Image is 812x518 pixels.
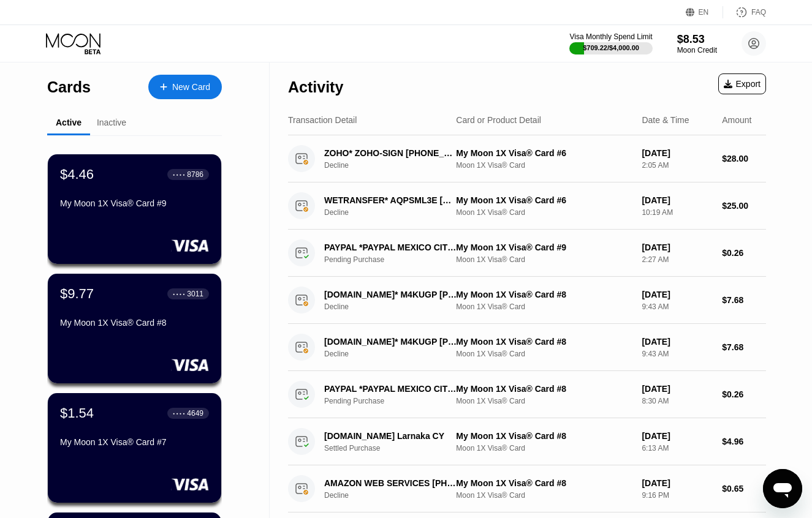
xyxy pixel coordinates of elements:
div: PAYPAL *PAYPAL MEXICO CITY MXPending PurchaseMy Moon 1X Visa® Card #9Moon 1X Visa® Card[DATE]2:27... [288,230,766,277]
div: ● ● ● ● [173,173,185,176]
div: My Moon 1X Visa® Card #8 [456,478,632,488]
div: EN [699,8,709,17]
div: Pending Purchase [324,397,467,405]
div: 9:16 PM [642,491,712,500]
iframe: Button to launch messaging window [763,469,802,508]
div: FAQ [751,8,766,17]
div: New Card [172,82,210,92]
div: ● ● ● ● [173,292,185,296]
div: WETRANSFER* AQPSML3E [PHONE_NUMBER] NLDeclineMy Moon 1X Visa® Card #6Moon 1X Visa® Card[DATE]10:1... [288,182,766,230]
div: Decline [324,491,467,500]
div: ● ● ● ● [173,411,185,415]
div: Visa Monthly Spend Limit$709.22/$4,000.00 [569,32,652,54]
div: [DOMAIN_NAME] Larnaka CYSettled PurchaseMy Moon 1X Visa® Card #8Moon 1X Visa® Card[DATE]6:13 AM$4.96 [288,418,766,465]
div: PAYPAL *PAYPAL MEXICO CITY MX [324,242,457,252]
div: [DOMAIN_NAME]* M4KUGP [PHONE_NUMBER] US [324,337,457,347]
div: Inactive [97,118,126,127]
div: [DOMAIN_NAME]* M4KUGP [PHONE_NUMBER] US [324,290,457,299]
div: $25.00 [722,201,766,211]
div: 2:27 AM [642,255,712,264]
div: My Moon 1X Visa® Card #6 [456,148,632,158]
div: New Card [148,75,222,99]
div: Moon 1X Visa® Card [456,350,632,358]
div: $8.53Moon Credit [677,33,717,54]
div: [DOMAIN_NAME]* M4KUGP [PHONE_NUMBER] USDeclineMy Moon 1X Visa® Card #8Moon 1X Visa® Card[DATE]9:4... [288,277,766,324]
div: ZOHO* ZOHO-SIGN [PHONE_NUMBER] USDeclineMy Moon 1X Visa® Card #6Moon 1X Visa® Card[DATE]2:05 AM$2... [288,135,766,182]
div: 9:43 AM [642,350,712,358]
div: Decline [324,161,467,170]
div: Card or Product Detail [456,115,541,125]
div: My Moon 1X Visa® Card #7 [60,437,209,447]
div: My Moon 1X Visa® Card #8 [456,384,632,394]
div: $0.65 [722,484,766,494]
div: [DATE] [642,478,712,488]
div: WETRANSFER* AQPSML3E [PHONE_NUMBER] NL [324,195,457,205]
div: $709.22 / $4,000.00 [583,44,639,51]
div: AMAZON WEB SERVICES [PHONE_NUMBER] AUDeclineMy Moon 1X Visa® Card #8Moon 1X Visa® Card[DATE]9:16 ... [288,465,766,512]
div: Moon 1X Visa® Card [456,208,632,217]
div: $4.96 [722,437,766,446]
div: [DATE] [642,337,712,347]
div: 10:19 AM [642,208,712,217]
div: My Moon 1X Visa® Card #8 [456,431,632,441]
div: My Moon 1X Visa® Card #8 [456,337,632,347]
div: Date & Time [642,115,689,125]
div: Decline [324,350,467,358]
div: Export [718,73,766,94]
div: Activity [288,78,343,96]
div: Active [56,118,82,127]
div: $1.54 [60,405,94,421]
div: 6:13 AM [642,444,712,452]
div: $1.54● ● ● ●4649My Moon 1X Visa® Card #7 [48,393,221,503]
div: Moon 1X Visa® Card [456,302,632,311]
div: $4.46 [60,167,94,182]
div: Visa Monthly Spend Limit [569,32,652,41]
div: $0.26 [722,389,766,399]
div: [DOMAIN_NAME]* M4KUGP [PHONE_NUMBER] USDeclineMy Moon 1X Visa® Card #8Moon 1X Visa® Card[DATE]9:4... [288,324,766,371]
div: PAYPAL *PAYPAL MEXICO CITY MXPending PurchaseMy Moon 1X Visa® Card #8Moon 1X Visa® Card[DATE]8:30... [288,371,766,418]
div: 8:30 AM [642,397,712,405]
div: My Moon 1X Visa® Card #9 [60,198,209,208]
div: $7.68 [722,295,766,305]
div: Moon Credit [677,46,717,54]
div: 4649 [187,409,203,418]
div: AMAZON WEB SERVICES [PHONE_NUMBER] AU [324,478,457,488]
div: [DATE] [642,290,712,299]
div: EN [686,6,723,18]
div: 3011 [187,290,203,298]
div: Decline [324,208,467,217]
div: Amount [722,115,751,125]
div: [DATE] [642,384,712,394]
div: My Moon 1X Visa® Card #6 [456,195,632,205]
div: Moon 1X Visa® Card [456,255,632,264]
div: Moon 1X Visa® Card [456,161,632,170]
div: [DATE] [642,242,712,252]
div: Moon 1X Visa® Card [456,444,632,452]
div: $9.77● ● ● ●3011My Moon 1X Visa® Card #8 [48,274,221,383]
div: My Moon 1X Visa® Card #8 [60,318,209,328]
div: $7.68 [722,342,766,352]
div: 9:43 AM [642,302,712,311]
div: My Moon 1X Visa® Card #8 [456,290,632,299]
div: My Moon 1X Visa® Card #9 [456,242,632,252]
div: $28.00 [722,154,766,163]
div: $4.46● ● ● ●8786My Moon 1X Visa® Card #9 [48,154,221,264]
div: Export [724,79,761,89]
div: Moon 1X Visa® Card [456,397,632,405]
div: [DATE] [642,195,712,205]
div: ZOHO* ZOHO-SIGN [PHONE_NUMBER] US [324,148,457,158]
div: 2:05 AM [642,161,712,170]
div: [DATE] [642,148,712,158]
div: PAYPAL *PAYPAL MEXICO CITY MX [324,384,457,394]
div: Transaction Detail [288,115,357,125]
div: 8786 [187,170,203,179]
div: Cards [47,78,91,96]
div: [DATE] [642,431,712,441]
div: $0.26 [722,248,766,258]
div: FAQ [723,6,766,18]
div: Settled Purchase [324,444,467,452]
div: Pending Purchase [324,255,467,264]
div: [DOMAIN_NAME] Larnaka CY [324,431,457,441]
